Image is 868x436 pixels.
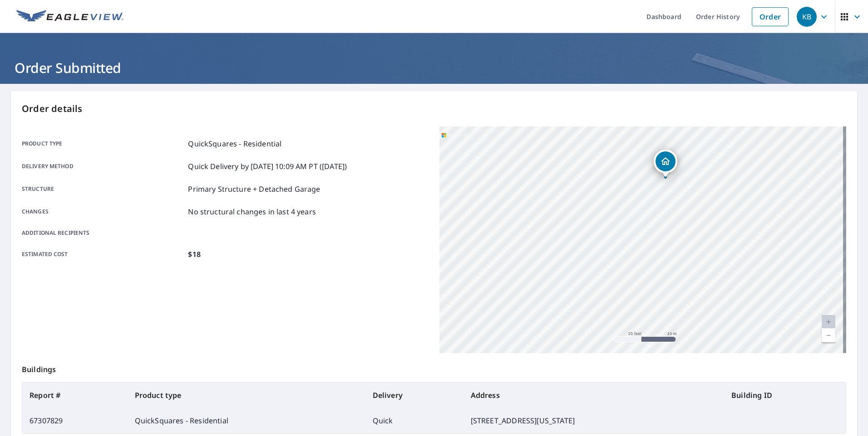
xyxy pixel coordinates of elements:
[365,383,464,408] th: Delivery
[22,383,128,408] th: Report #
[822,315,835,329] a: Current Level 20, Zoom In Disabled
[797,7,817,27] div: KB
[128,408,365,433] td: QuickSquares - Residential
[188,184,320,194] p: Primary Structure + Detached Garage
[724,383,846,408] th: Building ID
[11,58,857,77] h1: Order Submitted
[188,249,200,260] p: $18
[188,138,281,149] p: QuickSquares - Residential
[464,383,725,408] th: Address
[22,161,184,172] p: Delivery method
[22,138,184,149] p: Product type
[22,408,128,433] td: 67307829
[822,329,835,342] a: Current Level 20, Zoom Out
[654,150,677,178] div: Dropped pin, building 1, Residential property, 10106 Mill Garden Cir Missouri City, TX 77459
[464,408,725,433] td: [STREET_ADDRESS][US_STATE]
[752,7,789,26] a: Order
[22,229,184,237] p: Additional recipients
[365,408,464,433] td: Quick
[22,206,184,217] p: Changes
[22,102,846,116] p: Order details
[128,383,365,408] th: Product type
[22,249,184,260] p: Estimated cost
[22,184,184,194] p: Structure
[188,206,316,217] p: No structural changes in last 4 years
[188,161,347,172] p: Quick Delivery by [DATE] 10:09 AM PT ([DATE])
[16,10,123,24] img: EV Logo
[22,353,846,382] p: Buildings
